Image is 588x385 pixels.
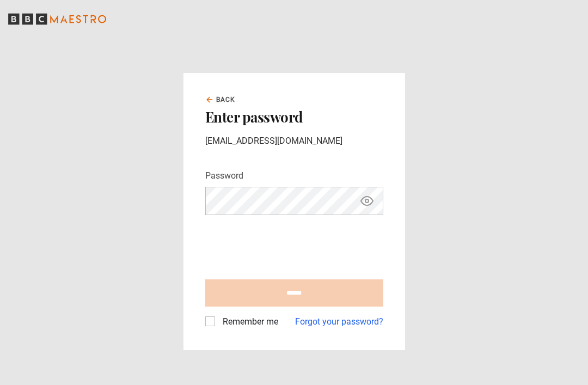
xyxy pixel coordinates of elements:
[205,169,243,182] label: Password
[216,95,236,105] span: Back
[218,315,278,328] label: Remember me
[205,224,371,266] iframe: reCAPTCHA
[205,109,383,125] h2: Enter password
[205,135,383,148] p: [EMAIL_ADDRESS][DOMAIN_NAME]
[295,315,383,328] a: Forgot your password?
[205,95,236,105] a: Back
[8,11,106,27] svg: BBC Maestro
[358,192,376,211] button: Show password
